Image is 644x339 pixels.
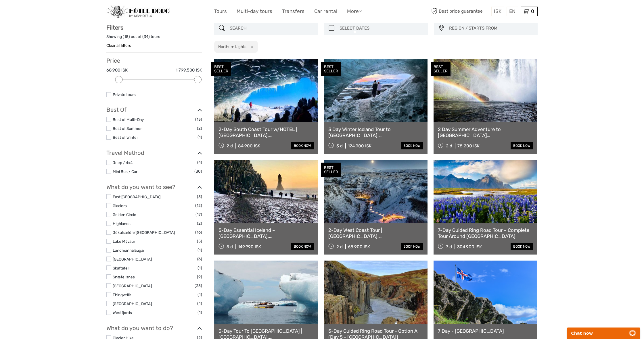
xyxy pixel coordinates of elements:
[113,221,131,226] a: Highlands
[113,160,133,165] a: Jeep / 4x4
[438,328,533,334] a: 7 Day - [GEOGRAPHIC_DATA]
[197,273,202,280] span: (9)
[218,227,314,239] a: 5-Day Essential Iceland – [GEOGRAPHIC_DATA], [GEOGRAPHIC_DATA], [GEOGRAPHIC_DATA], [GEOGRAPHIC_DA...
[507,7,518,16] div: EN
[321,163,341,177] div: BEST SELLER
[195,282,202,289] span: (25)
[106,57,202,64] h3: Price
[511,142,533,149] a: book now
[401,243,423,250] a: book now
[446,143,452,149] span: 2 d
[214,7,227,16] a: Tours
[195,116,202,123] span: (13)
[106,184,202,190] h3: What do you want to see?
[113,248,145,253] a: Landmannalaugar
[106,67,128,73] label: 68.900 ISK
[347,7,362,16] a: More
[106,24,123,31] strong: Filters
[144,34,148,39] label: 34
[124,34,129,39] label: 18
[337,23,425,33] input: SELECT DATES
[197,238,202,244] span: (5)
[113,135,138,140] a: Best of Winter
[237,7,272,16] a: Multi-day tours
[106,325,202,332] h3: What do you want to do?
[238,244,261,249] div: 149.990 ISK
[446,244,452,249] span: 7 d
[291,243,314,250] a: book now
[113,126,142,131] a: Best of Summer
[113,169,137,174] a: Mini Bus / Car
[106,5,170,18] img: 97-048fac7b-21eb-4351-ac26-83e096b89eb3_logo_small.jpg
[457,143,480,149] div: 78.200 ISK
[348,143,371,149] div: 124.900 ISK
[457,244,482,249] div: 304.900 ISK
[113,301,152,306] a: [GEOGRAPHIC_DATA]
[195,229,202,236] span: (16)
[198,291,202,298] span: (1)
[113,266,129,270] a: Skaftafell
[336,244,343,249] span: 2 d
[194,168,202,175] span: (30)
[197,193,202,200] span: (3)
[113,203,127,208] a: Glaciers
[197,256,202,262] span: (6)
[430,7,490,16] span: Best price guarantee
[431,62,451,76] div: BEST SELLER
[227,23,315,33] input: SEARCH
[291,142,314,149] a: book now
[198,247,202,253] span: (1)
[218,44,246,49] h2: Northern Lights
[113,212,136,217] a: Golden Circle
[197,300,202,307] span: (4)
[247,44,255,50] button: x
[195,211,202,218] span: (17)
[494,8,501,14] span: ISK
[314,7,337,16] a: Car rental
[113,92,136,97] a: Private tours
[106,106,202,113] h3: Best Of
[113,230,175,235] a: Jökulsárlón/[GEOGRAPHIC_DATA]
[113,257,152,261] a: [GEOGRAPHIC_DATA]
[176,67,202,73] label: 1.799.500 ISK
[198,309,202,316] span: (1)
[511,243,533,250] a: book now
[438,126,533,138] a: 2 Day Summer Adventure to [GEOGRAPHIC_DATA] [GEOGRAPHIC_DATA], Glacier Hiking, [GEOGRAPHIC_DATA],...
[113,117,144,122] a: Best of Multi-Day
[106,149,202,156] h3: Travel Method
[198,265,202,271] span: (1)
[197,220,202,227] span: (2)
[197,125,202,132] span: (2)
[321,62,341,76] div: BEST SELLER
[113,310,132,315] a: Westfjords
[401,142,423,149] a: book now
[227,143,233,149] span: 2 d
[198,134,202,140] span: (1)
[227,244,233,249] span: 5 d
[113,194,160,199] a: East [GEOGRAPHIC_DATA]
[113,292,131,297] a: Thingvellir
[336,143,343,149] span: 3 d
[197,159,202,166] span: (4)
[113,239,135,244] a: Lake Mývatn
[218,126,314,138] a: 2-Day South Coast Tour w/HOTEL | [GEOGRAPHIC_DATA], [GEOGRAPHIC_DATA], [GEOGRAPHIC_DATA] & Waterf...
[282,7,304,16] a: Transfers
[563,321,644,339] iframe: LiveChat chat widget
[211,62,231,76] div: BEST SELLER
[348,244,370,249] div: 68.900 ISK
[328,227,423,239] a: 2-Day West Coast Tour | [GEOGRAPHIC_DATA], [GEOGRAPHIC_DATA] w/Canyon Baths
[446,24,535,33] button: REGION / STARTS FROM
[530,8,535,14] span: 0
[106,43,131,48] a: Clear all filters
[195,202,202,209] span: (12)
[328,126,423,138] a: 3 Day Winter Iceland Tour to [GEOGRAPHIC_DATA], [GEOGRAPHIC_DATA], [GEOGRAPHIC_DATA] and [GEOGRAP...
[113,275,135,279] a: Snæfellsnes
[238,143,260,149] div: 84.900 ISK
[113,284,152,288] a: [GEOGRAPHIC_DATA]
[438,227,533,239] a: 7-Day Guided Ring Road Tour – Complete Tour Around [GEOGRAPHIC_DATA]
[106,34,202,43] div: Showing ( ) out of ( ) tours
